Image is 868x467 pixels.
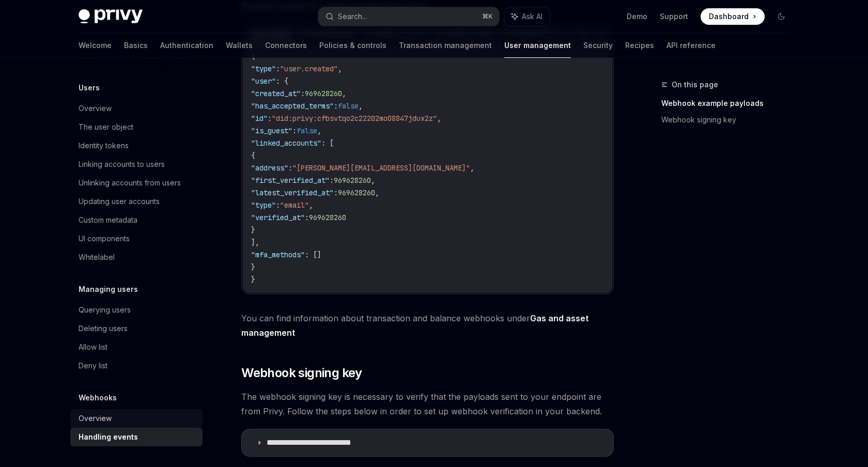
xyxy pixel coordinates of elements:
a: Deny list [70,356,203,375]
div: Linking accounts to users [79,158,165,170]
span: : [268,114,272,123]
span: On this page [672,79,718,91]
span: "linked_accounts" [251,138,321,148]
a: Identity tokens [70,136,203,155]
a: Overview [70,409,203,428]
span: "id" [251,114,268,123]
a: Basics [124,33,148,58]
div: UI components [79,232,130,245]
a: Handling events [70,428,203,446]
span: "verified_at" [251,213,305,222]
div: Deleting users [79,322,128,335]
span: "mfa_methods" [251,250,305,259]
a: Demo [627,11,647,22]
div: The user object [79,121,133,133]
a: API reference [667,33,716,58]
span: : [301,89,305,98]
span: 969628260 [338,188,375,197]
span: ⌘ K [482,12,493,21]
h5: Webhooks [79,392,117,404]
a: UI components [70,229,203,248]
span: The webhook signing key is necessary to verify that the payloads sent to your endpoint are from P... [241,390,614,418]
span: : [276,64,280,73]
a: Wallets [226,33,253,58]
span: : [292,126,297,135]
span: , [375,188,379,197]
div: Identity tokens [79,139,129,152]
span: , [317,126,321,135]
a: Transaction management [399,33,492,58]
a: Webhook signing key [661,112,798,128]
span: false [338,101,359,111]
a: Welcome [79,33,112,58]
a: Unlinking accounts from users [70,174,203,192]
span: Ask AI [522,11,542,22]
button: Ask AI [504,7,550,26]
div: Handling events [79,431,138,443]
a: The user object [70,118,203,136]
span: : [276,200,280,210]
span: false [297,126,317,135]
span: "[PERSON_NAME][EMAIL_ADDRESS][DOMAIN_NAME]" [292,163,470,173]
div: Allow list [79,341,107,353]
a: Overview [70,99,203,118]
span: } [251,225,255,235]
div: Deny list [79,360,107,372]
span: "type" [251,200,276,210]
a: Webhook example payloads [661,95,798,112]
a: Querying users [70,301,203,319]
span: : [] [305,250,321,259]
button: Toggle dark mode [773,8,789,25]
span: Dashboard [709,11,749,22]
span: "latest_verified_at" [251,188,334,197]
a: Whitelabel [70,248,203,267]
span: "first_verified_at" [251,176,330,185]
div: Overview [79,102,112,115]
span: "has_accepted_terms" [251,101,334,111]
span: 969628260 [334,176,371,185]
span: } [251,275,255,284]
img: dark logo [79,9,143,24]
span: 969628260 [305,89,342,98]
span: : [288,163,292,173]
a: Recipes [625,33,654,58]
div: Querying users [79,304,131,316]
a: Support [660,11,688,22]
span: : [305,213,309,222]
span: : [ [321,138,334,148]
a: Connectors [265,33,307,58]
a: Updating user accounts [70,192,203,211]
span: ], [251,238,259,247]
div: Custom metadata [79,214,137,226]
span: , [338,64,342,73]
h5: Users [79,82,100,94]
span: Webhook signing key [241,365,362,381]
span: You can find information about transaction and balance webhooks under [241,311,614,340]
a: User management [504,33,571,58]
h5: Managing users [79,283,138,295]
a: Authentication [160,33,213,58]
span: "type" [251,64,276,73]
span: "user.created" [280,64,338,73]
div: Overview [79,412,112,425]
span: "did:privy:cfbsvtqo2c22202mo08847jdux2z" [272,114,437,123]
a: Allow list [70,338,203,356]
a: Policies & controls [319,33,386,58]
span: } [251,262,255,272]
a: Deleting users [70,319,203,338]
span: : [330,176,334,185]
div: Search... [338,10,367,23]
a: Security [583,33,613,58]
div: Whitelabel [79,251,115,263]
a: Custom metadata [70,211,203,229]
span: , [309,200,313,210]
div: Updating user accounts [79,195,160,208]
button: Search...⌘K [318,7,499,26]
a: Linking accounts to users [70,155,203,174]
span: "created_at" [251,89,301,98]
span: "user" [251,76,276,86]
span: { [251,151,255,160]
span: , [359,101,363,111]
span: : [334,188,338,197]
span: : { [276,76,288,86]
